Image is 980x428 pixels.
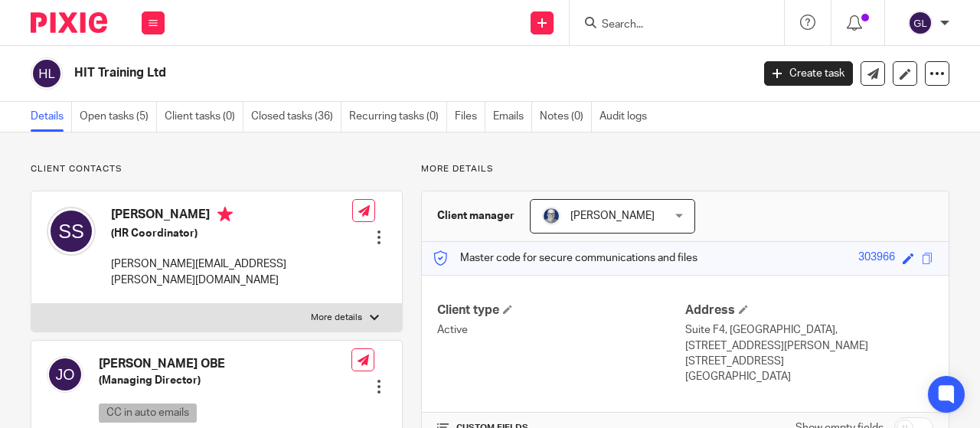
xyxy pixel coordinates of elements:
a: Client tasks (0) [165,102,243,132]
a: Details [31,102,72,132]
a: Open tasks (5) [80,102,157,132]
a: Closed tasks (36) [251,102,341,132]
img: svg%3E [31,57,63,90]
h4: [PERSON_NAME] OBE [99,356,351,372]
p: [GEOGRAPHIC_DATA] [685,369,933,384]
h4: Address [685,302,933,319]
h5: (HR Coordinator) [111,226,352,241]
a: Audit logs [599,102,655,132]
p: Client contacts [31,163,403,175]
p: CC in auto emails [99,403,197,423]
a: Create task [764,61,853,86]
p: Master code for secure communications and files [433,250,697,266]
img: svg%3E [908,11,933,35]
p: Active [437,322,685,338]
h2: HIT Training Ltd [74,65,608,81]
a: Notes (0) [540,102,592,132]
p: Suite F4, [GEOGRAPHIC_DATA], [STREET_ADDRESS][PERSON_NAME] [685,322,933,354]
p: [STREET_ADDRESS] [685,354,933,369]
a: Files [455,102,485,132]
a: Recurring tasks (0) [349,102,447,132]
h4: [PERSON_NAME] [111,207,352,226]
h5: (Managing Director) [99,373,351,388]
p: [PERSON_NAME][EMAIL_ADDRESS][PERSON_NAME][DOMAIN_NAME] [111,256,352,288]
div: 303966 [858,250,895,267]
p: More details [311,312,362,324]
img: svg%3E [47,356,83,393]
input: Search [600,18,738,32]
img: Pixie [31,12,107,33]
img: renny%20cropped.jpg [542,207,560,225]
a: Emails [493,102,532,132]
img: svg%3E [47,207,96,256]
i: Primary [217,207,233,222]
span: [PERSON_NAME] [570,211,655,221]
p: More details [421,163,949,175]
h3: Client manager [437,208,514,224]
h4: Client type [437,302,685,319]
